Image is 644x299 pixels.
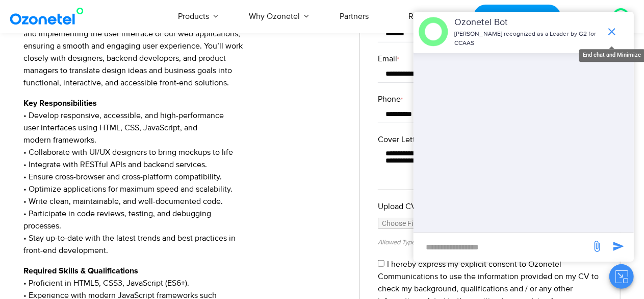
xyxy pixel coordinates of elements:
strong: Key Responsibilities [24,99,97,107]
label: Upload CV/Resume [378,200,602,213]
label: Email [378,53,602,65]
div: new-msg-input [419,238,586,257]
span: end chat or minimize [602,21,622,42]
span: send message [608,236,629,257]
p: Ozonetel Bot [454,16,601,30]
a: Request a Demo [474,5,561,29]
button: Close chat [609,264,634,289]
span: send message [587,236,607,257]
p: [PERSON_NAME] recognized as a Leader by G2 for CCAAS [454,30,601,48]
label: Phone [378,93,602,105]
p: • Develop responsive, accessible, and high-performance user interfaces using HTML, CSS, JavaScrip... [24,97,345,257]
img: header [419,17,448,47]
small: Allowed Type(s): .pdf, .doc, .docx [378,238,467,246]
label: Cover Letter [378,133,602,146]
strong: Required Skills & Qualifications [24,267,139,275]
